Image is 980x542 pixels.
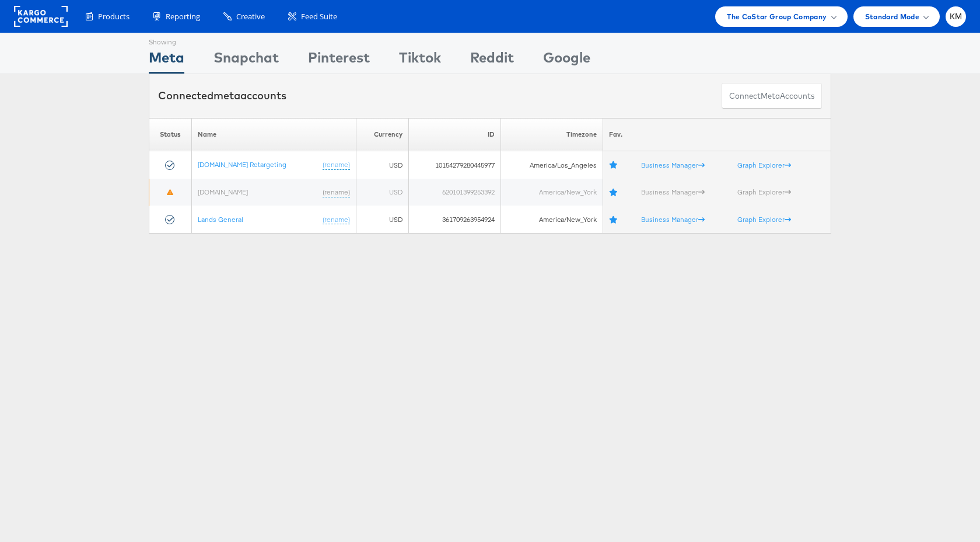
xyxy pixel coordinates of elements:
th: Timezone [501,118,603,151]
td: USD [356,151,409,179]
a: Graph Explorer [737,215,791,224]
div: Showing [149,33,184,47]
th: Status [149,118,192,151]
td: America/New_York [501,206,603,233]
div: Tiktok [399,47,441,74]
span: meta [213,89,240,102]
div: Meta [149,47,184,74]
span: The CoStar Group Company [727,11,827,23]
a: [DOMAIN_NAME] [198,187,248,196]
button: ConnectmetaAccounts [722,83,822,109]
td: USD [356,206,409,233]
td: USD [356,179,409,206]
span: Reporting [166,11,200,22]
span: Creative [236,11,265,22]
a: [DOMAIN_NAME] Retargeting [198,160,286,169]
span: Feed Suite [301,11,337,22]
td: 361709263954924 [409,206,501,233]
td: 10154279280445977 [409,151,501,179]
a: Lands General [198,214,243,223]
th: ID [409,118,501,151]
th: Currency [356,118,409,151]
span: Standard Mode [865,11,919,23]
a: Graph Explorer [737,161,791,169]
div: Google [543,47,590,74]
th: Name [192,118,356,151]
span: Products [98,11,129,22]
td: America/New_York [501,179,603,206]
a: (rename) [323,187,350,197]
a: Business Manager [641,161,705,169]
span: KM [950,13,963,20]
td: America/Los_Angeles [501,151,603,179]
div: Connected accounts [158,88,286,103]
a: (rename) [323,214,350,224]
td: 620101399253392 [409,179,501,206]
a: Business Manager [641,215,705,224]
a: (rename) [323,160,350,170]
div: Reddit [470,47,514,74]
div: Snapchat [213,47,279,74]
a: Graph Explorer [737,187,791,196]
a: Business Manager [641,187,705,196]
div: Pinterest [308,47,370,74]
span: meta [761,91,780,102]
